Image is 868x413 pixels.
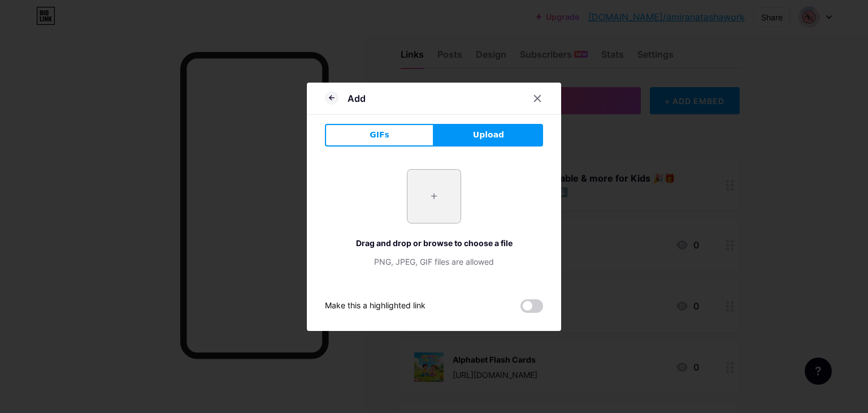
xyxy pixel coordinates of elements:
[473,129,504,141] span: Upload
[434,124,543,147] button: Upload
[370,129,389,141] span: GIFs
[325,124,434,147] button: GIFs
[325,237,543,249] div: Drag and drop or browse to choose a file
[325,256,543,268] div: PNG, JPEG, GIF files are allowed
[325,299,426,313] div: Make this a highlighted link
[348,92,366,105] div: Add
